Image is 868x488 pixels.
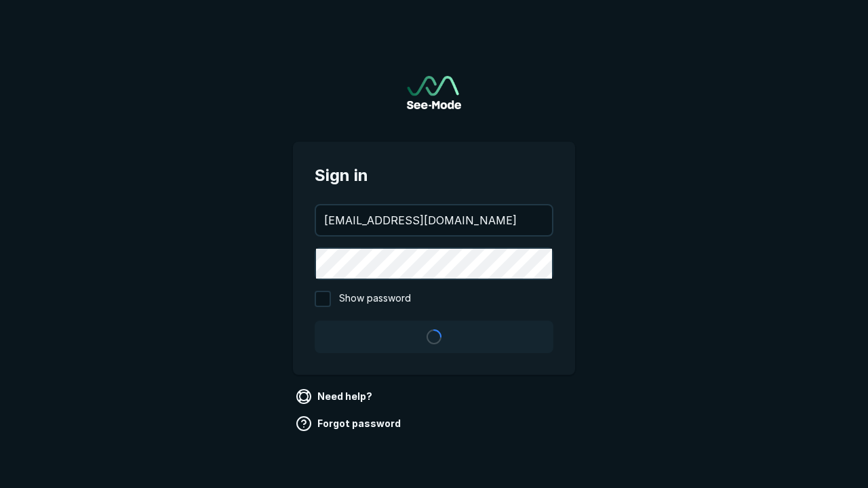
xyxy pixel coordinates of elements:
span: Sign in [315,163,553,188]
input: your@email.com [316,205,552,235]
img: See-Mode Logo [407,76,461,109]
a: Forgot password [293,413,406,434]
a: Go to sign in [407,76,461,109]
span: Show password [339,291,411,307]
a: Need help? [293,386,378,407]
